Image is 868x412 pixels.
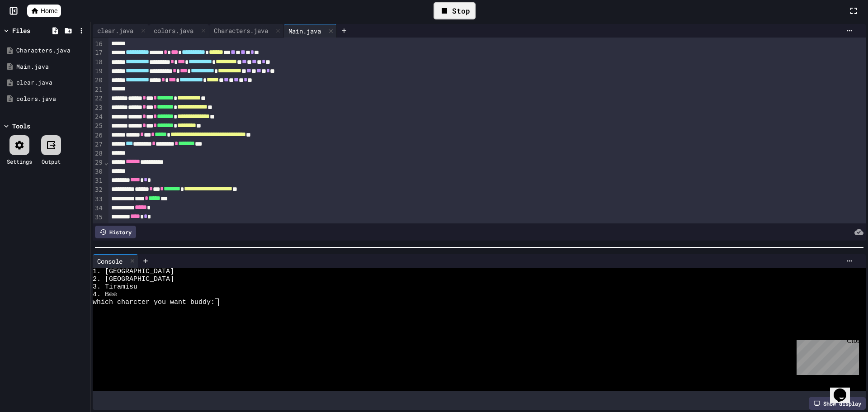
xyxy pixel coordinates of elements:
[12,121,30,131] div: Tools
[434,2,476,19] div: Stop
[16,78,87,87] div: clear.java
[16,46,87,55] div: Characters.java
[830,376,859,403] iframe: chat widget
[41,6,57,15] span: Home
[16,95,87,104] div: colors.java
[12,26,30,35] div: Files
[16,62,87,71] div: Main.java
[4,4,62,57] div: Chat with us now!Close
[42,157,61,166] div: Output
[27,5,61,17] a: Home
[793,336,859,375] iframe: chat widget
[7,157,32,166] div: Settings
